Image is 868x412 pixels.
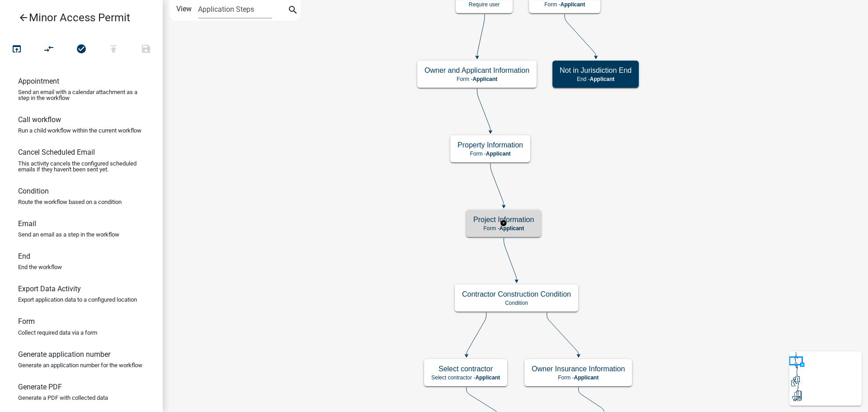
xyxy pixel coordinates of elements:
[141,43,151,56] i: save
[18,297,137,303] p: Export application data to a configured location
[18,219,36,228] h6: Email
[44,43,55,56] i: compare_arrows
[18,330,97,336] p: Collect required data via a form
[473,215,534,224] h5: Project Information
[532,374,625,381] p: Form -
[18,383,62,391] h6: Generate PDF
[463,1,505,8] p: Require user
[560,76,632,82] p: End -
[18,115,61,124] h6: Call workflow
[76,43,87,56] i: check_circle
[458,141,523,149] h5: Property Information
[431,365,500,373] h5: Select contractor
[65,40,98,59] button: No problems
[18,317,35,326] h6: Form
[18,252,30,260] h6: End
[18,264,62,270] p: End the workflow
[130,40,162,59] button: Save
[288,5,298,17] i: search
[431,374,500,381] p: Select contractor -
[560,1,585,8] span: Applicant
[18,89,145,101] p: Send an email with a calendar attachment as a step in the workflow
[462,300,571,306] p: Condition
[0,40,33,59] button: Test Workflow
[532,365,625,373] h5: Owner Insurance Information
[18,350,110,359] h6: Generate application number
[499,225,524,232] span: Applicant
[560,66,632,75] h5: Not in Jurisdiction End
[458,151,523,157] p: Form -
[97,40,130,59] button: Publish
[18,232,119,237] p: Send an email as a step in the workflow
[18,77,59,85] h6: Appointment
[473,225,534,232] p: Form -
[11,43,22,56] i: open_in_browser
[574,374,599,381] span: Applicant
[108,43,119,56] i: publish
[475,374,500,381] span: Applicant
[462,290,571,298] h5: Contractor Construction Condition
[536,1,593,8] p: Form -
[486,151,511,157] span: Applicant
[18,284,81,293] h6: Export Data Activity
[18,12,29,25] i: arrow_back
[0,40,162,62] div: Workflow actions
[18,362,142,368] p: Generate an application number for the workflow
[590,76,615,82] span: Applicant
[286,4,300,18] button: search
[18,128,142,133] p: Run a child workflow within the current workflow
[33,40,65,59] button: Auto Layout
[7,7,148,28] a: Minor Access Permit
[18,395,108,401] p: Generate a PDF with collected data
[18,148,95,156] h6: Cancel Scheduled Email
[18,187,49,195] h6: Condition
[18,199,122,205] p: Route the workflow based on a condition
[425,66,529,75] h5: Owner and Applicant Information
[472,76,497,82] span: Applicant
[425,76,529,82] p: Form -
[18,161,145,172] p: This activity cancels the configured scheduled emails if they haven't been sent yet.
